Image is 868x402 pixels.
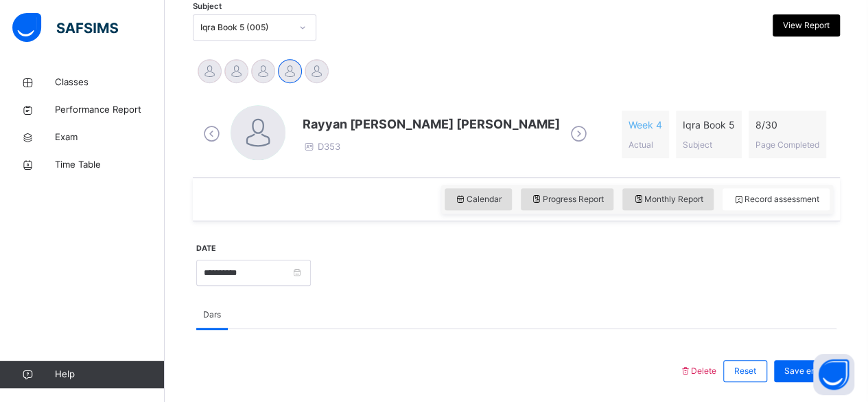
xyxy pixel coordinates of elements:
span: Classes [55,76,165,89]
span: Monthly Report [633,193,703,205]
span: Rayyan [PERSON_NAME] [PERSON_NAME] [303,115,560,133]
span: View Report [783,19,830,32]
span: Actual [629,139,653,150]
span: Exam [55,131,165,144]
span: Save entry [784,365,826,377]
div: Iqra Book 5 (005) [200,21,291,34]
span: Delete [679,366,716,376]
button: Open asap [813,354,854,395]
span: Dars [203,309,221,321]
span: Reset [734,365,756,377]
span: Page Completed [755,139,819,150]
span: 8 / 30 [755,118,819,132]
label: Date [196,243,216,254]
span: Performance Report [55,103,165,117]
span: Time Table [55,158,165,172]
span: Subject [683,139,712,150]
span: Progress Report [531,193,604,205]
span: D353 [303,141,340,152]
span: Iqra Book 5 [683,118,735,132]
span: Record assessment [733,193,819,205]
span: Subject [193,1,222,12]
img: safsims [12,13,118,42]
span: Calendar [455,193,502,205]
span: Week 4 [629,118,662,132]
span: Help [55,368,164,381]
